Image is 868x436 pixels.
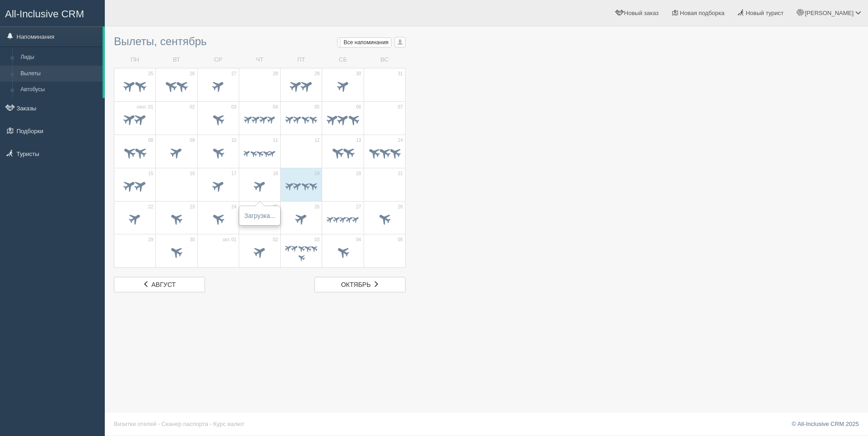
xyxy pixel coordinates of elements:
span: 22 [148,204,153,210]
span: 25 [148,71,153,77]
a: Курс валют [213,420,244,427]
span: 12 [314,137,319,144]
span: сент. 01 [137,104,153,110]
td: ВТ [156,52,197,68]
a: Вылеты [16,66,103,82]
td: ЧТ [239,52,280,68]
span: 19 [314,171,319,177]
p: Загрузка... [244,211,275,220]
td: ВС [364,52,405,68]
span: 29 [148,237,153,243]
span: 26 [314,204,319,210]
span: август [151,281,175,288]
span: Новая подборка [680,10,724,16]
span: 30 [356,71,361,77]
span: окт. 01 [223,237,236,243]
span: 07 [398,104,403,110]
span: 15 [148,171,153,177]
span: 28 [398,204,403,210]
span: 03 [314,237,319,243]
span: 30 [190,237,195,243]
span: 25 [273,204,278,210]
span: Новый турист [746,10,784,16]
span: 11 [273,137,278,144]
span: 21 [398,171,403,177]
a: Автобусы [16,82,103,98]
a: август [114,277,205,292]
span: 26 [190,71,195,77]
span: 24 [231,204,236,210]
span: 13 [356,137,361,144]
span: 02 [190,104,195,110]
span: 18 [273,171,278,177]
span: 29 [314,71,319,77]
span: Все напоминания [344,39,389,46]
span: 09 [190,137,195,144]
span: 04 [356,237,361,243]
span: · [210,420,212,427]
td: СР [197,52,239,68]
td: ПН [114,52,156,68]
h3: Вылеты, сентябрь [114,36,406,47]
span: 27 [356,204,361,210]
a: Лиды [16,49,103,66]
span: 08 [148,137,153,144]
span: [PERSON_NAME] [805,10,853,16]
span: 23 [190,204,195,210]
span: 04 [273,104,278,110]
a: Визитки отелей [114,420,156,427]
span: 16 [190,171,195,177]
span: 10 [231,137,236,144]
span: 05 [398,237,403,243]
span: 27 [231,71,236,77]
a: Сканер паспорта [161,420,208,427]
span: 17 [231,171,236,177]
span: 20 [356,171,361,177]
span: 31 [398,71,403,77]
span: All-Inclusive CRM [5,8,84,20]
a: © All-Inclusive CRM 2025 [791,420,859,427]
span: 14 [398,137,403,144]
span: Новый заказ [624,10,659,16]
span: октябрь [341,281,370,288]
td: СБ [322,52,364,68]
span: · [158,420,160,427]
a: All-Inclusive CRM [0,0,104,26]
span: 06 [356,104,361,110]
td: ПТ [281,52,322,68]
span: 02 [273,237,278,243]
span: 28 [273,71,278,77]
a: октябрь [314,277,406,292]
span: 03 [231,104,236,110]
span: 05 [314,104,319,110]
